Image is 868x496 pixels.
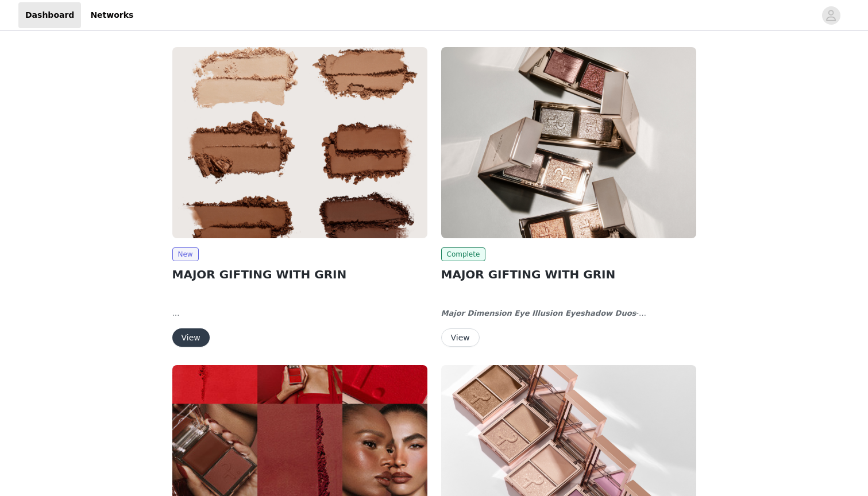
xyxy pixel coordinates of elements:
[172,247,199,261] span: New
[172,47,427,238] img: Patrick Ta Beauty
[172,334,210,342] a: View
[83,2,140,28] a: Networks
[441,309,636,317] strong: Major Dimension Eye Illusion Eyeshadow Duos
[441,266,696,283] h2: MAJOR GIFTING WITH GRIN
[441,308,696,319] div: - [PERSON_NAME] made to stand out. It’s effortless elegance and just enough drama. With a beautif...
[441,328,480,347] button: View
[441,247,486,261] span: Complete
[441,334,480,342] a: View
[172,266,427,283] h2: MAJOR GIFTING WITH GRIN
[441,47,696,238] img: Patrick Ta Beauty
[172,328,210,347] button: View
[18,2,81,28] a: Dashboard
[825,6,836,25] div: avatar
